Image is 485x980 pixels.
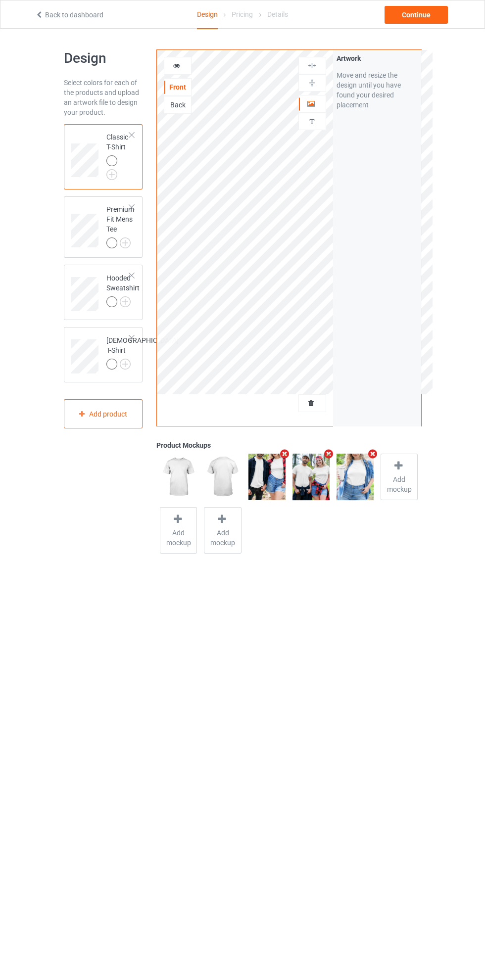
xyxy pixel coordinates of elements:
[204,454,241,500] img: regular.jpg
[64,327,143,382] div: [DEMOGRAPHIC_DATA] T-Shirt
[156,440,421,450] div: Product Mockups
[160,507,197,554] div: Add mockup
[64,78,143,117] div: Select colors for each of the products and upload an artwork file to design your product.
[267,0,288,28] div: Details
[292,454,330,500] img: regular.jpg
[367,449,379,459] i: Remove mockup
[385,6,448,24] div: Continue
[337,454,374,500] img: regular.jpg
[106,204,134,248] div: Premium Fit Mens Tee
[64,265,143,320] div: Hooded Sweatshirt
[381,474,417,494] span: Add mockup
[279,449,291,459] i: Remove mockup
[164,82,191,92] div: Front
[35,11,103,19] a: Back to dashboard
[106,169,117,180] img: svg+xml;base64,PD94bWwgdmVyc2lvbj0iMS4wIiBlbmNvZGluZz0iVVRGLTgiPz4KPHN2ZyB3aWR0aD0iMjJweCIgaGVpZ2...
[106,132,130,177] div: Classic T-Shirt
[64,49,143,67] h1: Design
[307,78,317,88] img: svg%3E%0A
[120,296,131,307] img: svg+xml;base64,PD94bWwgdmVyc2lvbj0iMS4wIiBlbmNvZGluZz0iVVRGLTgiPz4KPHN2ZyB3aWR0aD0iMjJweCIgaGVpZ2...
[204,507,241,554] div: Add mockup
[120,359,131,370] img: svg+xml;base64,PD94bWwgdmVyc2lvbj0iMS4wIiBlbmNvZGluZz0iVVRGLTgiPz4KPHN2ZyB3aWR0aD0iMjJweCIgaGVpZ2...
[64,399,143,428] div: Add product
[337,53,418,63] div: Artwork
[164,100,191,110] div: Back
[106,335,179,369] div: [DEMOGRAPHIC_DATA] T-Shirt
[106,273,140,307] div: Hooded Sweatshirt
[337,70,418,110] div: Move and resize the design until you have found your desired placement
[64,196,143,258] div: Premium Fit Mens Tee
[160,454,197,500] img: regular.jpg
[204,528,241,548] span: Add mockup
[232,0,253,28] div: Pricing
[307,117,317,126] img: svg%3E%0A
[197,0,218,29] div: Design
[64,124,143,189] div: Classic T-Shirt
[381,454,418,500] div: Add mockup
[248,454,286,500] img: regular.jpg
[323,449,335,459] i: Remove mockup
[307,61,317,70] img: svg%3E%0A
[160,528,196,548] span: Add mockup
[120,237,131,248] img: svg+xml;base64,PD94bWwgdmVyc2lvbj0iMS4wIiBlbmNvZGluZz0iVVRGLTgiPz4KPHN2ZyB3aWR0aD0iMjJweCIgaGVpZ2...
